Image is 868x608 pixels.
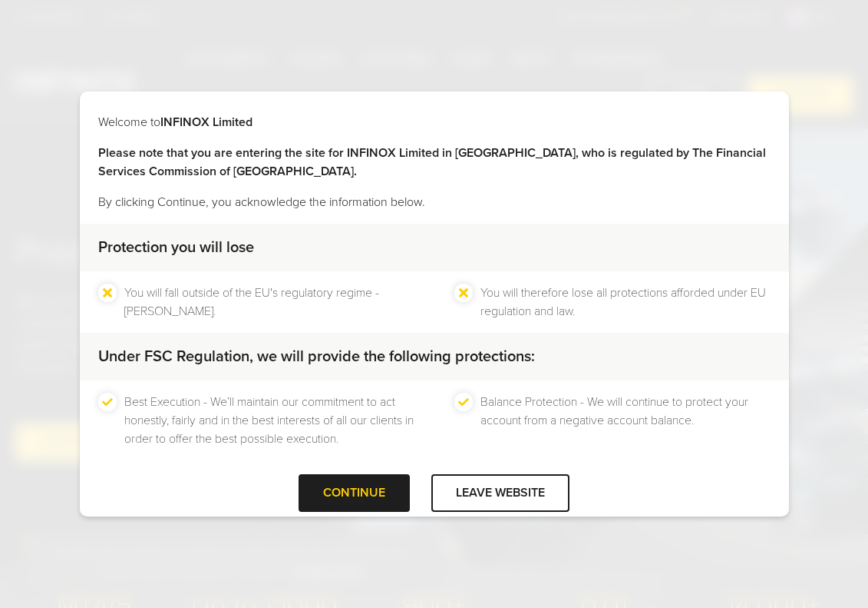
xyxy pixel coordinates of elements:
[98,347,535,366] strong: Under FSC Regulation, we will provide the following protections:
[431,474,569,512] div: LEAVE WEBSITE
[480,284,771,321] li: You will therefore lose all protections afforded under EU regulation and law.
[98,238,254,257] strong: Protection you will lose
[124,284,414,321] li: You will fall outside of the EU's regulatory regime - [PERSON_NAME].
[124,393,414,448] li: Best Execution - We’ll maintain our commitment to act honestly, fairly and in the best interests ...
[480,393,771,448] li: Balance Protection - We will continue to protect your account from a negative account balance.
[160,115,252,130] strong: INFINOX Limited
[98,145,766,179] strong: Please note that you are entering the site for INFINOX Limited in [GEOGRAPHIC_DATA], who is regul...
[98,193,771,211] p: By clicking Continue, you acknowledge the information below.
[98,113,771,131] p: Welcome to
[299,474,410,512] div: CONTINUE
